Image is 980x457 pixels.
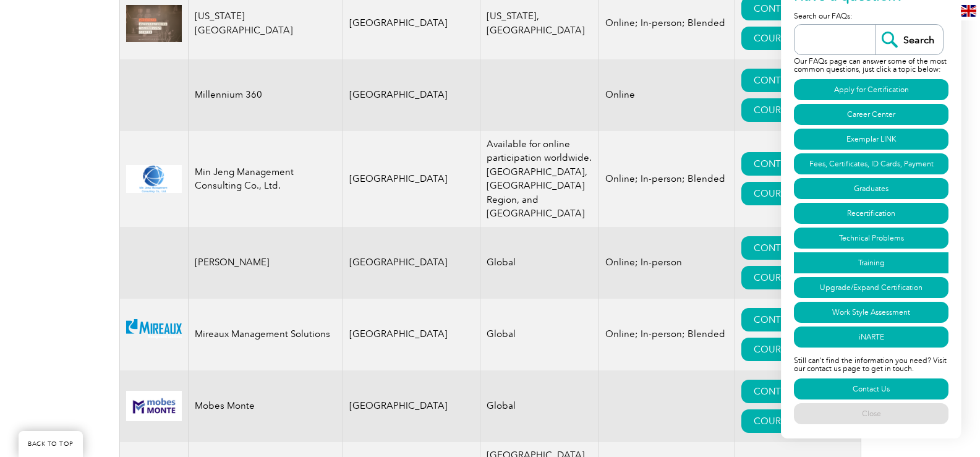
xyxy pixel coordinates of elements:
[480,131,599,227] td: Available for online participation worldwide. [GEOGRAPHIC_DATA], [GEOGRAPHIC_DATA] Region, and [G...
[343,131,480,227] td: [GEOGRAPHIC_DATA]
[741,266,809,289] a: COURSES
[188,227,343,299] td: [PERSON_NAME]
[126,319,182,349] img: 12b9a102-445f-eb11-a812-00224814f89d-logo.png
[794,153,948,174] a: Fees, Certificates, ID Cards, Payment
[794,302,948,323] a: Work Style Assessment
[126,391,182,421] img: ee85412e-dea2-eb11-b1ac-002248150db4-logo.png
[794,349,948,377] p: Still can't find the information you need? Visit our contact us page to get in touch.
[794,104,948,125] a: Career Center
[741,98,809,122] a: COURSES
[480,299,599,370] td: Global
[794,252,948,273] a: Training
[741,27,809,50] a: COURSES
[794,79,948,100] a: Apply for Certification
[480,227,599,299] td: Global
[188,59,343,131] td: Millennium 360
[794,277,948,298] a: Upgrade/Expand Certification
[794,10,948,24] p: Search our FAQs:
[343,59,480,131] td: [GEOGRAPHIC_DATA]
[19,431,83,457] a: BACK TO TOP
[961,5,976,17] img: en
[741,236,826,260] a: CONTACT US
[794,55,948,77] p: Our FAQs page can answer some of the most common questions, just click a topic below:
[188,299,343,370] td: Mireaux Management Solutions
[741,152,826,176] a: CONTACT US
[126,5,182,42] img: 4b5e6ceb-3e6f-eb11-a812-00224815377e-logo.jpg
[741,308,826,331] a: CONTACT US
[794,228,948,249] a: Technical Problems
[794,178,948,199] a: Graduates
[794,378,948,399] a: Contact Us
[343,299,480,370] td: [GEOGRAPHIC_DATA]
[741,338,809,361] a: COURSES
[599,227,735,299] td: Online; In-person
[126,165,182,193] img: 46c31f76-1704-f011-bae3-00224896f61f-logo.png
[875,25,943,54] input: Search
[480,370,599,442] td: Global
[741,182,809,205] a: COURSES
[741,409,809,433] a: COURSES
[599,59,735,131] td: Online
[188,370,343,442] td: Mobes Monte
[741,380,826,403] a: CONTACT US
[794,327,948,348] a: iNARTE
[794,203,948,224] a: Recertification
[741,69,826,92] a: CONTACT US
[599,131,735,227] td: Online; In-person; Blended
[794,129,948,150] a: Exemplar LINK
[343,370,480,442] td: [GEOGRAPHIC_DATA]
[794,403,948,424] a: Close
[188,131,343,227] td: Min Jeng Management Consulting Co., Ltd.
[599,299,735,370] td: Online; In-person; Blended
[343,227,480,299] td: [GEOGRAPHIC_DATA]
